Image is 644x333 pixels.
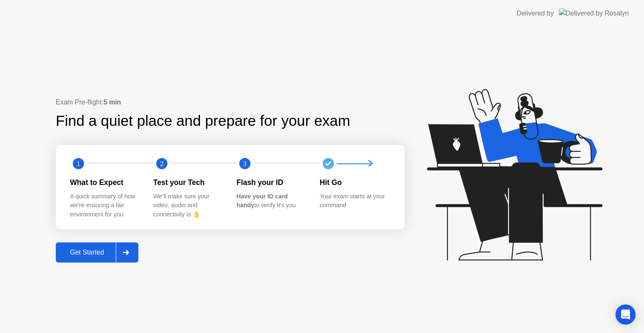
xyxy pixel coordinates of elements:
div: Your exam starts at your command [320,192,390,210]
text: 3 [243,160,247,168]
div: Flash your ID [236,177,306,188]
div: Test your Tech [153,177,223,188]
div: What to Expect [70,177,140,188]
div: Exam Pre-flight: [56,97,405,107]
div: Find a quiet place and prepare for your exam [56,110,351,132]
div: Open Intercom Messenger [615,304,636,325]
text: 1 [77,160,80,168]
div: Delivered by [517,8,554,18]
b: Have your ID card handy [236,193,288,209]
b: 5 min [104,99,121,106]
div: Get Started [58,249,116,256]
text: 2 [160,160,163,168]
div: Hit Go [320,177,390,188]
img: Delivered by Rosalyn [559,8,629,18]
div: A quick summary of how we’re ensuring a fair environment for you [70,192,140,219]
button: Get Started [56,242,138,263]
div: We’ll make sure your video, audio and connectivity is 👌 [153,192,223,219]
div: to verify it’s you [236,192,306,210]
